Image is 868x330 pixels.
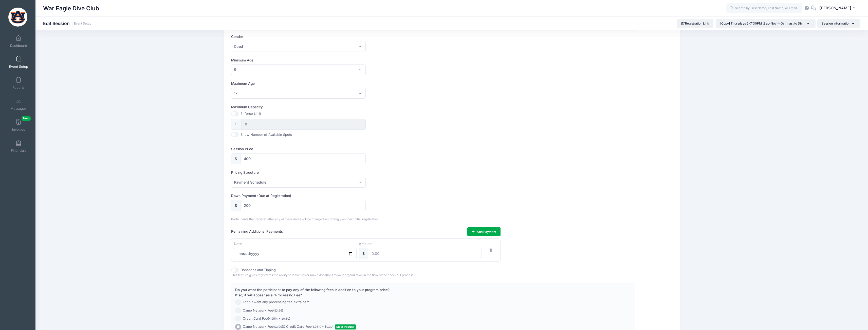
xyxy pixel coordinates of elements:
span: Coed [234,44,243,49]
img: War Eagle Dive Club [8,8,27,27]
span: [Copy] Thursdays 6-7:30PM (Sep-Nov) - Gymnast to Div... [720,21,805,25]
span: 5 [231,64,366,75]
button: Session Information [817,19,860,28]
label: Maximum Age [231,81,433,86]
label: Donations and Tipping [241,268,276,273]
small: Participants that register after any of these dates will be charged accordingly on their initial ... [231,217,379,221]
label: Down Payment (Due at Registration) [231,193,433,198]
span: I don't want any processing fee extra item [243,300,309,305]
a: Event Setup [74,22,91,26]
a: Event Setup [7,53,31,71]
span: Camp Network Fee [243,308,283,313]
input: Camp Network Fee($3.99) [235,307,241,313]
span: 17 [234,91,237,96]
label: Maximum Capacity [231,104,433,109]
span: Dashboard [10,43,27,48]
input: Search by First Name, Last Name, or Email... [726,3,802,13]
label: Remaining Additional Payments [231,229,283,234]
a: InvoicesNew [7,116,31,134]
span: New [22,116,31,121]
span: Coed [231,41,366,52]
label: Do you want the participant to pay any of the following fees in addition to your program price? I... [235,287,390,298]
label: Minimum Age [231,58,433,63]
span: Event Setup [9,64,28,69]
input: 0 [241,119,366,130]
span: Payment Schedule [231,177,366,188]
small: ($3.99) [273,309,283,312]
span: This feature gives registrants the ability to leave tips or make donations to your organization i... [231,273,414,277]
span: 5 [234,67,236,72]
button: Add Payment [467,227,501,236]
span: Reports [12,85,25,90]
input: Camp Network Fee($3.99)& Credit Card Fee(4.95% + $0.30)Most Popular [235,324,241,330]
small: (4.95% + $0.30) [268,317,290,320]
span: Messages [10,106,27,111]
span: 17 [231,88,366,99]
label: Session Price [231,146,433,151]
label: Gender [231,34,433,39]
a: Registration Link [677,19,714,28]
small: ($3.99) [273,325,283,328]
div: $ [359,248,368,259]
a: Financials [7,137,31,155]
h1: War Eagle Dive Club [43,3,99,14]
a: Reports [7,74,31,92]
span: Credit Card Fee [243,316,290,321]
button: [PERSON_NAME] [816,3,860,14]
input: 0.00 [240,200,366,211]
input: Credit Card Fee(4.95% + $0.30) [235,316,241,322]
label: Amount [359,241,372,246]
h1: Edit Session [43,21,91,26]
label: Enforce Limit [241,111,261,116]
span: Camp Network Fee & Credit Card Fee [243,324,356,329]
span: Invoices [12,127,25,132]
div: $ [231,200,241,211]
button: [Copy] Thursdays 6-7:30PM (Sep-Nov) - Gymnast to Div... [716,19,816,28]
span: [PERSON_NAME] [819,5,851,11]
span: Most Popular [335,324,356,329]
label: Date [234,241,242,246]
span: Financials [11,148,26,153]
a: Dashboard [7,32,31,50]
a: Messages [7,95,31,113]
label: Pricing Structure [231,170,433,175]
input: 0.00 [240,153,366,164]
span: Payment Schedule [234,180,266,185]
input: I don't want any processing fee extra item [235,299,241,305]
input: 0.00 [368,248,482,259]
small: (4.95% + $0.30) [311,325,334,328]
div: $ [231,153,241,164]
label: Show Number of Available Spots [241,132,292,137]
